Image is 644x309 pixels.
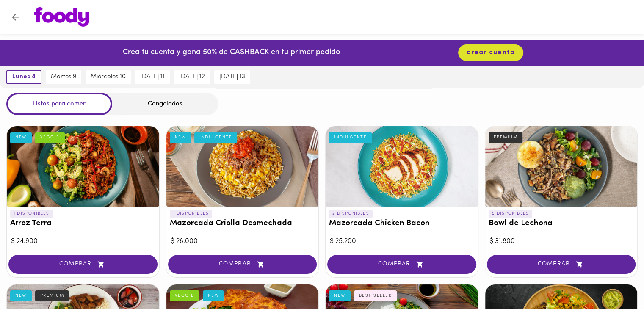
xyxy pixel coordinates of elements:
button: COMPRAR [168,255,317,274]
div: Mazorcada Criolla Desmechada [166,126,319,207]
span: COMPRAR [179,261,307,268]
span: miércoles 10 [91,73,126,81]
div: VEGGIE [170,290,199,301]
div: $ 31.800 [489,237,633,246]
p: Crea tu cuenta y gana 50% de CASHBACK en tu primer pedido [123,47,340,58]
button: martes 9 [46,70,81,84]
div: $ 25.200 [330,237,474,246]
span: martes 9 [51,73,76,81]
div: Mazorcada Chicken Bacon [326,126,478,207]
div: BEST SELLER [354,290,397,301]
p: 1 DISPONIBLES [170,210,213,218]
div: INDULGENTE [329,132,372,143]
div: PREMIUM [489,132,523,143]
p: 1 DISPONIBLES [10,210,53,218]
div: VEGGIE [35,132,65,143]
div: Bowl de Lechona [485,126,638,207]
span: [DATE] 13 [219,73,245,81]
div: PREMIUM [35,290,69,301]
span: [DATE] 12 [179,73,205,81]
h3: Arroz Terra [10,219,156,228]
button: [DATE] 12 [174,70,210,84]
span: [DATE] 11 [140,73,165,81]
button: crear cuenta [458,44,523,61]
button: [DATE] 13 [214,70,250,84]
button: COMPRAR [327,255,476,274]
span: crear cuenta [467,49,515,57]
button: COMPRAR [8,255,158,274]
span: COMPRAR [19,261,147,268]
img: logo.png [34,7,89,27]
button: miércoles 10 [86,70,131,84]
div: INDULGENTE [194,132,237,143]
span: COMPRAR [338,261,466,268]
span: lunes 8 [12,73,36,81]
div: NEW [10,132,32,143]
div: NEW [170,132,191,143]
button: lunes 8 [6,70,41,84]
div: Arroz Terra [7,126,159,207]
div: $ 26.000 [171,237,315,246]
button: COMPRAR [487,255,636,274]
div: NEW [329,290,351,301]
div: $ 24.900 [11,237,155,246]
div: Listos para comer [6,93,112,115]
div: NEW [10,290,32,301]
div: NEW [203,290,224,301]
iframe: Messagebird Livechat Widget [595,260,636,301]
h3: Bowl de Lechona [489,219,634,228]
p: 2 DISPONIBLES [329,210,373,218]
button: [DATE] 11 [135,70,170,84]
span: COMPRAR [498,261,625,268]
h3: Mazorcada Chicken Bacon [329,219,475,228]
h3: Mazorcada Criolla Desmechada [170,219,315,228]
div: Congelados [112,93,218,115]
p: 5 DISPONIBLES [489,210,533,218]
button: Volver [5,7,26,28]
